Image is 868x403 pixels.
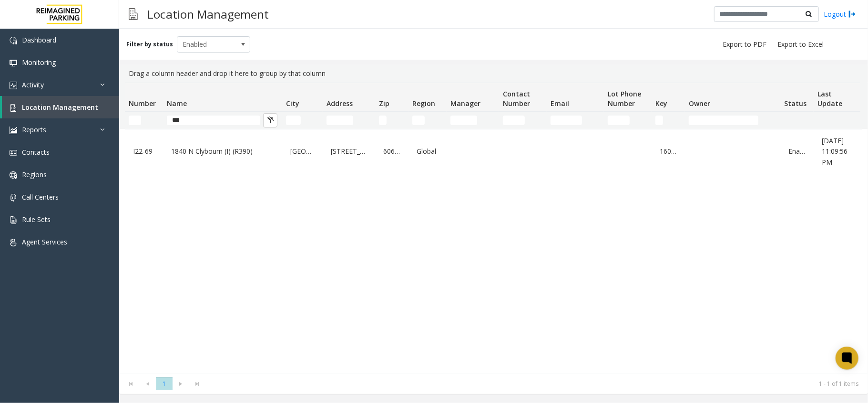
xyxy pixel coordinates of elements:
[212,380,858,388] kendo-pager-info: 1 - 1 of 1 items
[10,171,17,179] img: 'icon'
[414,144,441,159] a: Global
[499,112,547,129] td: Contact Number Filter
[22,192,59,201] span: Call Centers
[143,2,274,26] h3: Location Management
[408,112,447,129] td: Region Filter
[655,116,663,125] input: Key Filter
[824,9,856,19] a: Logout
[786,144,808,159] a: Enabled
[156,377,173,390] span: Page 1
[22,125,46,134] span: Reports
[22,215,51,224] span: Rule Sets
[10,149,17,157] img: 'icon'
[412,99,435,108] span: Region
[125,64,862,83] div: Drag a column header and drop it here to group by that column
[22,80,44,89] span: Activity
[814,112,861,129] td: Last Update Filter
[375,112,408,129] td: Zip Filter
[685,112,780,129] td: Owner Filter
[10,82,17,89] img: 'icon'
[819,133,856,170] a: [DATE] 11:09:56 PM
[10,59,17,67] img: 'icon'
[381,144,403,159] a: 60614
[22,148,50,157] span: Contacts
[323,112,375,129] td: Address Filter
[22,237,67,246] span: Agent Services
[328,144,369,159] a: [STREET_ADDRESS]
[817,89,842,108] span: Last Update
[10,239,17,246] img: 'icon'
[10,216,17,224] img: 'icon'
[450,116,477,125] input: Manager Filter
[608,116,630,125] input: Lot Phone Number Filter
[450,99,480,108] span: Manager
[604,112,652,129] td: Lot Phone Number Filter
[2,96,119,118] a: Location Management
[169,144,276,159] a: 1840 N Clybourn (I) (R390)
[689,99,710,108] span: Owner
[551,116,582,125] input: Email Filter
[22,58,56,67] span: Monitoring
[657,144,679,159] a: 16069
[119,83,868,373] div: Data table
[547,112,604,129] td: Email Filter
[22,170,47,179] span: Regions
[447,112,499,129] td: Manager Filter
[551,99,569,108] span: Email
[163,112,282,129] td: Name Filter
[177,37,235,52] span: Enabled
[131,144,157,159] a: I22-69
[777,40,824,49] span: Export to Excel
[129,2,138,26] img: pageIcon
[126,40,173,49] label: Filter by status
[286,99,299,108] span: City
[723,40,766,49] span: Export to PDF
[129,99,156,108] span: Number
[125,112,163,129] td: Number Filter
[10,194,17,201] img: 'icon'
[719,38,770,51] button: Export to PDF
[288,144,317,159] a: [GEOGRAPHIC_DATA]
[282,112,323,129] td: City Filter
[167,116,260,125] input: Name Filter
[327,99,353,108] span: Address
[652,112,685,129] td: Key Filter
[608,89,641,108] span: Lot Phone Number
[22,103,98,112] span: Location Management
[22,35,56,44] span: Dashboard
[379,99,389,108] span: Zip
[412,116,425,125] input: Region Filter
[503,89,530,108] span: Contact Number
[263,113,277,127] button: Clear
[129,116,141,125] input: Number Filter
[774,38,827,51] button: Export to Excel
[655,99,667,108] span: Key
[822,136,848,167] span: [DATE] 11:09:56 PM
[10,104,17,112] img: 'icon'
[503,116,525,125] input: Contact Number Filter
[848,9,856,19] img: logout
[327,116,353,125] input: Address Filter
[780,83,814,112] th: Status
[689,116,758,125] input: Owner Filter
[379,116,387,125] input: Zip Filter
[286,116,301,125] input: City Filter
[10,127,17,134] img: 'icon'
[780,112,814,129] td: Status Filter
[10,37,17,44] img: 'icon'
[167,99,187,108] span: Name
